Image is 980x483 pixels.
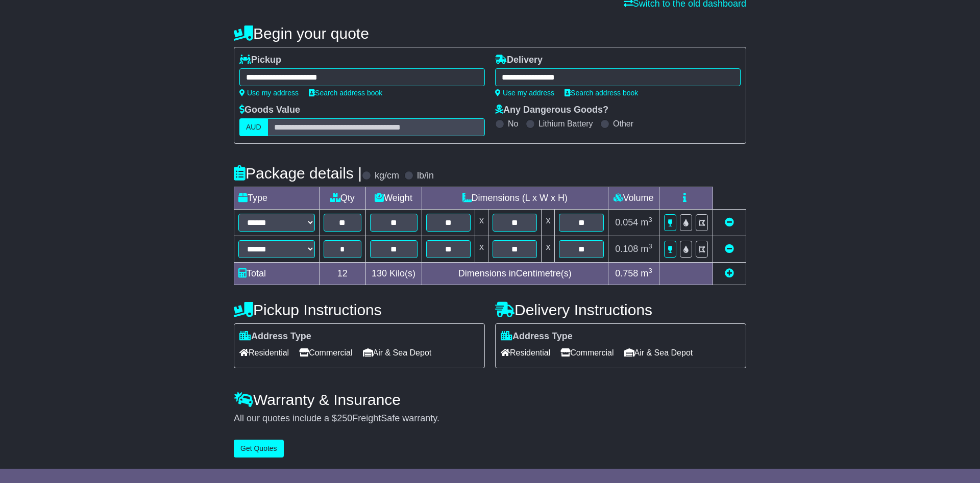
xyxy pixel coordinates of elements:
[475,210,488,236] td: x
[239,89,299,97] a: Use my address
[417,170,434,182] label: lb/in
[422,187,608,210] td: Dimensions (L x W x H)
[365,187,422,210] td: Weight
[239,105,300,116] label: Goods Value
[239,345,289,361] span: Residential
[565,89,638,97] a: Search address book
[309,89,382,97] a: Search address book
[538,119,593,129] label: Lithium Battery
[608,187,659,210] td: Volume
[501,331,573,342] label: Address Type
[337,413,352,423] span: 250
[234,413,746,424] div: All our quotes include a $ FreightSafe warranty.
[234,25,746,42] h4: Begin your quote
[495,89,554,97] a: Use my address
[725,217,734,227] a: Remove this item
[624,345,693,361] span: Air & Sea Depot
[725,268,734,278] a: Add new item
[495,55,543,66] label: Delivery
[365,263,422,285] td: Kilo(s)
[234,165,362,182] h4: Package details |
[234,301,485,318] h4: Pickup Instructions
[615,244,638,254] span: 0.108
[613,119,633,129] label: Other
[363,345,432,361] span: Air & Sea Depot
[495,105,608,116] label: Any Dangerous Goods?
[320,187,366,210] td: Qty
[615,268,638,278] span: 0.758
[234,391,746,408] h4: Warranty & Insurance
[641,268,652,278] span: m
[239,118,268,136] label: AUD
[542,236,555,263] td: x
[725,244,734,254] a: Remove this item
[422,263,608,285] td: Dimensions in Centimetre(s)
[372,268,387,278] span: 130
[560,345,614,361] span: Commercial
[615,217,638,227] span: 0.054
[234,263,320,285] td: Total
[641,217,652,227] span: m
[299,345,352,361] span: Commercial
[375,170,399,182] label: kg/cm
[648,267,652,274] sup: 3
[508,119,518,129] label: No
[542,210,555,236] td: x
[239,331,311,342] label: Address Type
[648,216,652,223] sup: 3
[234,187,320,210] td: Type
[475,236,488,263] td: x
[320,263,366,285] td: 12
[501,345,550,361] span: Residential
[495,301,746,318] h4: Delivery Instructions
[641,244,652,254] span: m
[239,55,281,66] label: Pickup
[648,242,652,250] sup: 3
[234,440,284,457] button: Get Quotes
